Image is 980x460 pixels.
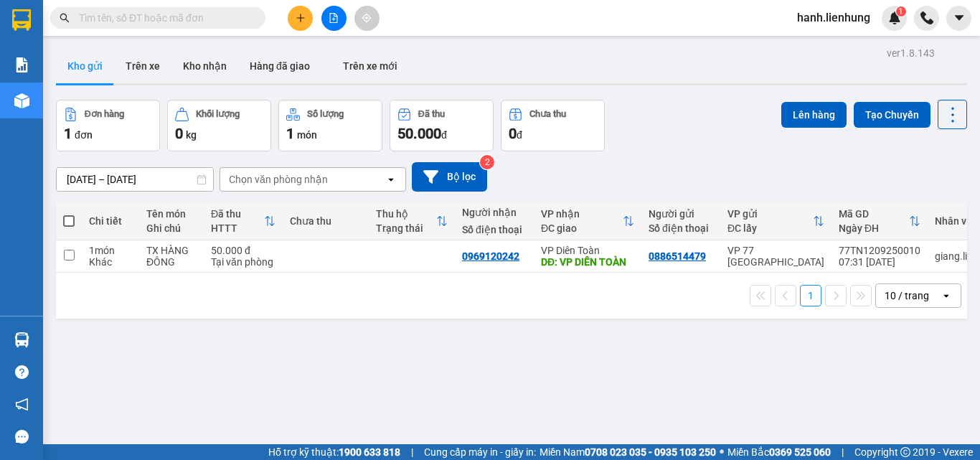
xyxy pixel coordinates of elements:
span: 1 [898,6,903,17]
span: aim [362,13,372,23]
button: Kho gửi [56,49,114,83]
img: phone-icon [920,11,933,24]
div: Chi tiết [89,215,132,227]
span: question-circle [15,365,29,379]
div: Chưa thu [529,109,566,119]
button: file-add [321,6,347,31]
span: món [297,129,317,141]
div: 0886514479 [649,250,706,262]
span: hanh.lienhung [786,9,882,27]
th: Toggle SortBy [720,202,831,240]
span: message [15,430,29,443]
button: Bộ lọc [412,162,487,192]
button: Số lượng1món [278,100,382,151]
button: Hàng đã giao [238,49,321,83]
div: 0969120242 [462,250,519,262]
th: Toggle SortBy [204,202,283,240]
span: ⚪️ [720,449,724,455]
div: ĐC giao [541,222,623,234]
div: Ghi chú [146,222,197,234]
div: Chọn văn phòng nhận [229,172,328,187]
div: HTTT [211,222,264,234]
span: đơn [75,129,93,141]
span: đ [517,129,522,141]
div: Khác [89,256,132,268]
svg: open [941,290,952,301]
button: Khối lượng0kg [167,100,271,151]
div: VP gửi [727,208,813,220]
button: Kho nhận [171,49,238,83]
div: ver 1.8.143 [887,45,935,61]
div: Trạng thái [376,222,436,234]
div: Đã thu [418,109,445,119]
div: VP Diên Toàn [541,245,634,256]
div: 1 món [89,245,132,256]
div: Số lượng [307,109,344,119]
img: logo-vxr [12,9,31,31]
div: 07:31 [DATE] [839,256,920,268]
button: plus [288,6,313,31]
span: 1 [286,125,294,142]
div: DĐ: VP DIÊN TOÀN [541,256,634,268]
img: warehouse-icon [14,332,29,347]
span: search [60,13,70,23]
span: 1 [64,125,72,142]
span: kg [186,129,197,141]
span: plus [296,13,306,23]
span: Trên xe mới [343,60,397,72]
div: ĐC lấy [727,222,813,234]
div: 77TN1209250010 [839,245,920,256]
th: Toggle SortBy [831,202,928,240]
div: Số điện thoại [462,224,527,235]
span: caret-down [953,11,966,24]
div: Đã thu [211,208,264,220]
span: 50.000 [397,125,441,142]
span: Hỗ trợ kỹ thuật: [268,444,400,460]
div: Tại văn phòng [211,256,275,268]
input: Tìm tên, số ĐT hoặc mã đơn [79,10,248,26]
img: warehouse-icon [14,93,29,108]
button: Chưa thu0đ [501,100,605,151]
sup: 2 [480,155,494,169]
div: Thu hộ [376,208,436,220]
span: Miền Bắc [727,444,831,460]
input: Select a date range. [57,168,213,191]
th: Toggle SortBy [369,202,455,240]
span: đ [441,129,447,141]
span: 0 [509,125,517,142]
button: Đơn hàng1đơn [56,100,160,151]
div: 50.000 đ [211,245,275,256]
div: TX HÀNG ĐÔNG [146,245,197,268]
sup: 1 [896,6,906,17]
div: Số điện thoại [649,222,713,234]
div: VP nhận [541,208,623,220]
div: Người gửi [649,208,713,220]
strong: 1900 633 818 [339,446,400,458]
span: | [842,444,844,460]
div: Mã GD [839,208,909,220]
th: Toggle SortBy [534,202,641,240]
span: copyright [900,447,910,457]
button: caret-down [946,6,971,31]
strong: 0708 023 035 - 0935 103 250 [585,446,716,458]
span: | [411,444,413,460]
span: Miền Nam [540,444,716,460]
span: 0 [175,125,183,142]
div: VP 77 [GEOGRAPHIC_DATA] [727,245,824,268]
div: Đơn hàng [85,109,124,119]
div: 10 / trang [885,288,929,303]
div: Ngày ĐH [839,222,909,234]
button: aim [354,6,380,31]
img: icon-new-feature [888,11,901,24]
div: Chưa thu [290,215,362,227]
div: Khối lượng [196,109,240,119]
strong: 0369 525 060 [769,446,831,458]
button: Lên hàng [781,102,847,128]
span: file-add [329,13,339,23]
div: Người nhận [462,207,527,218]
svg: open [385,174,397,185]
span: notification [15,398,29,411]
button: Trên xe [114,49,171,83]
div: Tên món [146,208,197,220]
button: Đã thu50.000đ [390,100,494,151]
